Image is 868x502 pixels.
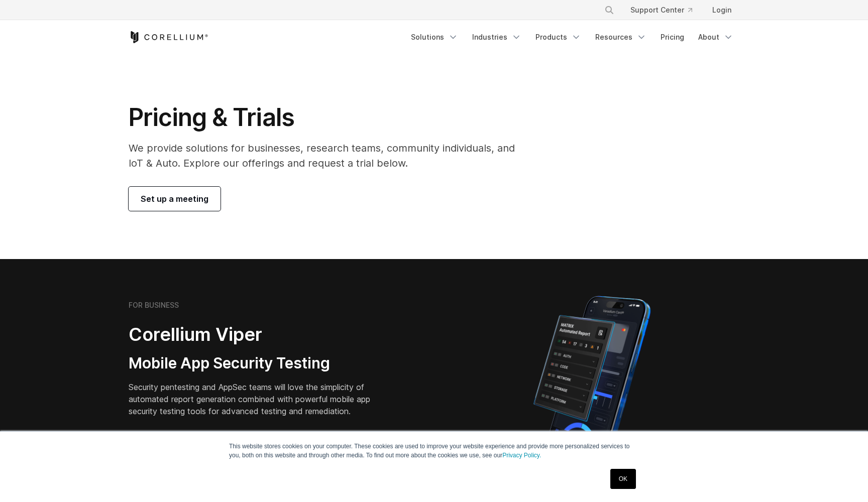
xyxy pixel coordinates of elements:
h1: Pricing & Trials [129,102,529,133]
a: Resources [589,28,653,46]
h2: Corellium Viper [129,323,386,346]
a: Industries [466,28,527,46]
a: About [692,28,739,46]
p: We provide solutions for businesses, research teams, community individuals, and IoT & Auto. Explo... [129,141,529,171]
a: Solutions [405,28,464,46]
div: Navigation Menu [405,28,739,46]
div: Navigation Menu [592,1,739,19]
a: Support Center [622,1,700,19]
button: Search [600,1,618,19]
h3: Mobile App Security Testing [129,354,386,373]
a: Products [529,28,587,46]
a: Set up a meeting [129,187,221,211]
a: Corellium Home [129,31,208,43]
img: Corellium MATRIX automated report on iPhone showing app vulnerability test results across securit... [516,291,668,467]
a: Login [704,1,739,19]
p: This website stores cookies on your computer. These cookies are used to improve your website expe... [229,442,639,460]
p: Security pentesting and AppSec teams will love the simplicity of automated report generation comb... [129,381,386,417]
a: OK [610,469,636,489]
a: Pricing [655,28,690,46]
span: Set up a meeting [141,193,208,205]
a: Privacy Policy. [502,452,541,459]
h6: FOR BUSINESS [129,301,179,310]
